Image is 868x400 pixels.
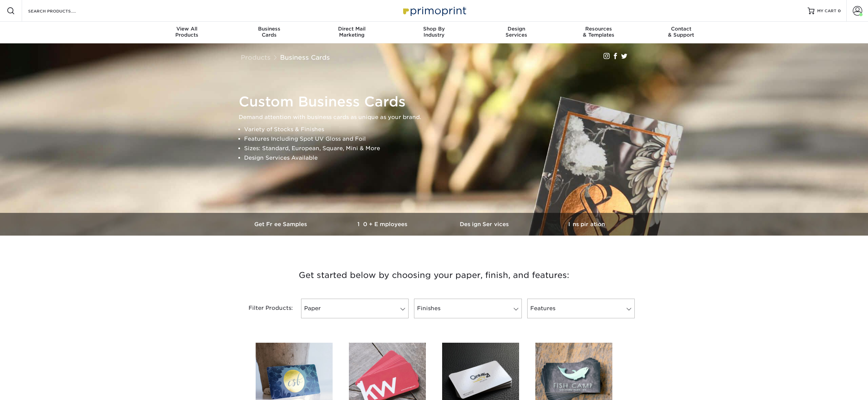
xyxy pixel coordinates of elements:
a: Resources& Templates [557,22,640,43]
a: Contact& Support [640,22,722,43]
span: Direct Mail [311,26,393,32]
li: Features Including Spot UV Gloss and Foil [244,134,635,144]
li: Sizes: Standard, European, Square, Mini & More [244,144,635,153]
div: Products [146,26,228,38]
div: Filter Products: [231,299,298,318]
div: & Support [640,26,722,38]
a: Get Free Samples [231,213,332,236]
a: View AllProducts [146,22,228,43]
h3: Get started below by choosing your paper, finish, and features: [236,260,632,291]
div: Marketing [311,26,393,38]
h3: 10+ Employees [332,221,434,227]
span: 0 [838,8,841,13]
span: Resources [557,26,640,32]
div: Industry [393,26,475,38]
h3: Inspiration [536,221,637,227]
span: Contact [640,26,722,32]
a: 10+ Employees [332,213,434,236]
input: SEARCH PRODUCTS..... [27,7,94,15]
a: Shop ByIndustry [393,22,475,43]
h3: Get Free Samples [231,221,332,227]
div: & Templates [557,26,640,38]
p: Demand attention with business cards as unique as your brand. [239,113,635,122]
li: Design Services Available [244,153,635,163]
a: Products [241,54,271,61]
a: BusinessCards [228,22,311,43]
span: Business [228,26,311,32]
div: Cards [228,26,311,38]
a: Features [527,299,635,318]
a: Finishes [414,299,521,318]
a: Inspiration [536,213,637,236]
a: DesignServices [475,22,557,43]
li: Variety of Stocks & Finishes [244,125,635,134]
a: Direct MailMarketing [311,22,393,43]
img: Primoprint [400,3,468,18]
span: Design [475,26,557,32]
h3: Design Services [434,221,536,227]
a: Design Services [434,213,536,236]
h1: Custom Business Cards [239,94,635,110]
a: Business Cards [280,54,330,61]
span: View All [146,26,228,32]
span: MY CART [817,8,836,14]
a: Paper [301,299,409,318]
span: Shop By [393,26,475,32]
div: Services [475,26,557,38]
